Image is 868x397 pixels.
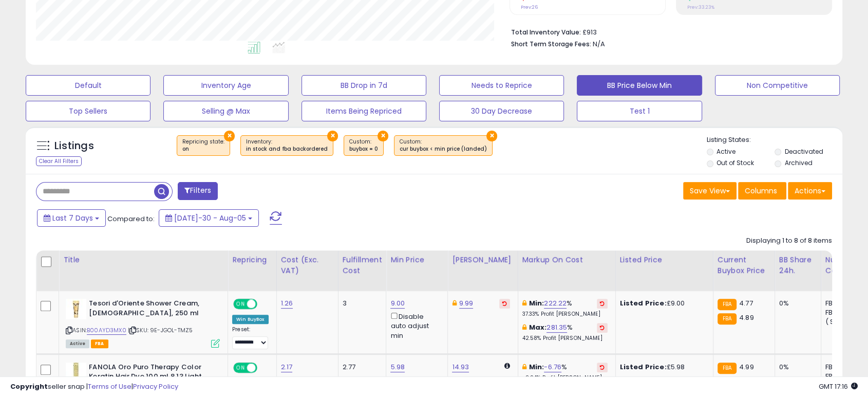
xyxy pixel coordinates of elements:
[738,182,786,200] button: Columns
[400,138,487,153] span: Custom:
[89,363,214,394] b: FANOLA Oro Puro Therapy Color Keratin Hair Dye 100 ml 8.13 Light Blonde Beige
[529,322,547,332] b: Max:
[89,299,214,320] b: Tesori d'Oriente Shower Cream, [DEMOGRAPHIC_DATA], 250 ml
[246,146,328,153] div: in stock and fba backordered
[745,186,777,196] span: Columns
[343,363,379,372] div: 2.77
[707,135,842,145] p: Listing States:
[785,158,813,167] label: Archived
[620,363,705,372] div: £5.98
[301,101,426,121] button: Items Being Repriced
[779,363,813,372] div: 0%
[718,363,737,374] small: FBA
[577,101,702,121] button: Test 1
[511,40,591,48] b: Short Term Storage Fees:
[349,138,378,153] span: Custom:
[343,299,379,308] div: 3
[281,362,293,372] a: 2.17
[54,139,94,153] h5: Listings
[301,75,426,96] button: BB Drop in 7d
[620,362,667,372] b: Listed Price:
[234,363,247,372] span: ON
[620,298,667,308] b: Listed Price:
[593,39,605,49] span: N/A
[718,255,770,276] div: Current Buybox Price
[163,101,288,121] button: Selling @ Max
[10,382,178,392] div: seller snap | |
[522,311,608,318] p: 37.33% Profit [PERSON_NAME]
[390,298,405,309] a: 9.00
[256,300,272,309] span: OFF
[825,363,859,372] div: FBA: 4
[26,101,150,121] button: Top Sellers
[87,326,126,335] a: B00AYD3MX0
[522,323,608,342] div: %
[232,255,272,265] div: Repricing
[683,182,737,200] button: Save View
[232,326,269,349] div: Preset:
[281,298,293,309] a: 1.26
[452,255,513,265] div: [PERSON_NAME]
[63,255,223,265] div: Title
[620,299,705,308] div: £9.00
[715,75,840,96] button: Non Competitive
[452,362,469,372] a: 14.93
[825,317,859,327] div: ( SFP: 1 )
[620,255,709,265] div: Listed Price
[439,101,564,121] button: 30 Day Decrease
[378,131,388,141] button: ×
[716,158,754,167] label: Out of Stock
[66,339,89,348] span: All listings currently available for purchase on Amazon
[529,298,544,308] b: Min:
[174,213,246,223] span: [DATE]-30 - Aug-05
[785,147,823,156] label: Deactivated
[246,138,328,153] span: Inventory :
[511,28,581,37] b: Total Inventory Value:
[522,299,608,318] div: %
[819,382,858,391] span: 2025-08-13 17:16 GMT
[390,255,443,265] div: Min Price
[66,363,86,383] img: 31jX6aaIM6L._SL40_.jpg
[779,299,813,308] div: 0%
[234,300,247,309] span: ON
[343,255,382,276] div: Fulfillment Cost
[349,146,378,153] div: buybox = 0
[163,75,288,96] button: Inventory Age
[91,339,108,348] span: FBA
[439,75,564,96] button: Needs to Reprice
[37,209,106,227] button: Last 7 Days
[182,138,224,153] span: Repricing state :
[825,299,859,308] div: FBA: 5
[224,131,235,141] button: ×
[26,75,150,96] button: Default
[529,362,544,372] b: Min:
[825,308,859,317] div: FBM: 1
[521,4,538,10] small: Prev: 26
[544,298,567,309] a: 222.22
[739,362,754,372] span: 4.99
[232,315,269,324] div: Win BuyBox
[825,255,863,276] div: Num of Comp.
[788,182,832,200] button: Actions
[159,209,259,227] button: [DATE]-30 - Aug-05
[182,146,224,153] div: on
[178,182,218,200] button: Filters
[459,298,474,309] a: 9.99
[522,363,608,382] div: %
[486,131,497,141] button: ×
[133,382,178,391] a: Privacy Policy
[779,255,817,276] div: BB Share 24h.
[390,311,440,340] div: Disable auto adjust min
[107,214,155,224] span: Compared to:
[546,322,567,333] a: 281.35
[128,326,193,334] span: | SKU: 9E-JGOL-TMZ5
[739,298,753,308] span: 4.77
[522,255,611,265] div: Markup on Cost
[10,382,48,391] strong: Copyright
[716,147,735,156] label: Active
[739,313,754,322] span: 4.89
[577,75,702,96] button: BB Price Below Min
[718,299,737,310] small: FBA
[400,146,487,153] div: cur buybox < min price (landed)
[66,299,86,319] img: 41sDeto0HRL._SL40_.jpg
